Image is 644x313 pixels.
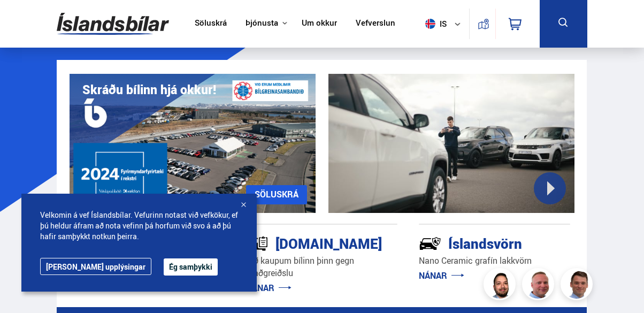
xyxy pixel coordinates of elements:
[246,233,359,252] div: [DOMAIN_NAME]
[419,232,441,255] img: -Svtn6bYgwAsiwNX.svg
[419,233,532,252] div: Íslandsvörn
[40,258,151,275] a: [PERSON_NAME] upplýsingar
[421,19,448,29] span: is
[524,270,556,302] img: siFngHWaQ9KaOqBr.png
[562,270,594,302] img: FbJEzSuNWCJXmdc-.webp
[302,18,337,29] a: Um okkur
[246,282,292,294] a: NÁNAR
[246,18,278,28] button: Þjónusta
[40,210,238,242] span: Velkomin á vef Íslandsbílar. Vefurinn notast við vefkökur, ef þú heldur áfram að nota vefinn þá h...
[82,82,216,97] h1: Skráðu bílinn hjá okkur!
[419,255,570,267] p: Nano Ceramic grafín lakkvörn
[246,185,307,204] a: SÖLUSKRÁ
[246,232,269,255] img: tr5P-W3DuiFaO7aO.svg
[195,18,227,29] a: Söluskrá
[419,270,464,281] a: NÁNAR
[246,255,397,279] p: Við kaupum bílinn þinn gegn staðgreiðslu
[425,19,435,29] img: svg+xml;base64,PHN2ZyB4bWxucz0iaHR0cDovL3d3dy53My5vcmcvMjAwMC9zdmciIHdpZHRoPSI1MTIiIGhlaWdodD0iNT...
[70,74,316,213] img: eKx6w-_Home_640_.png
[485,270,517,302] img: nhp88E3Fdnt1Opn2.png
[421,8,469,40] button: is
[57,6,169,41] img: G0Ugv5HjCgRt.svg
[164,258,218,276] button: Ég samþykki
[356,18,395,29] a: Vefverslun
